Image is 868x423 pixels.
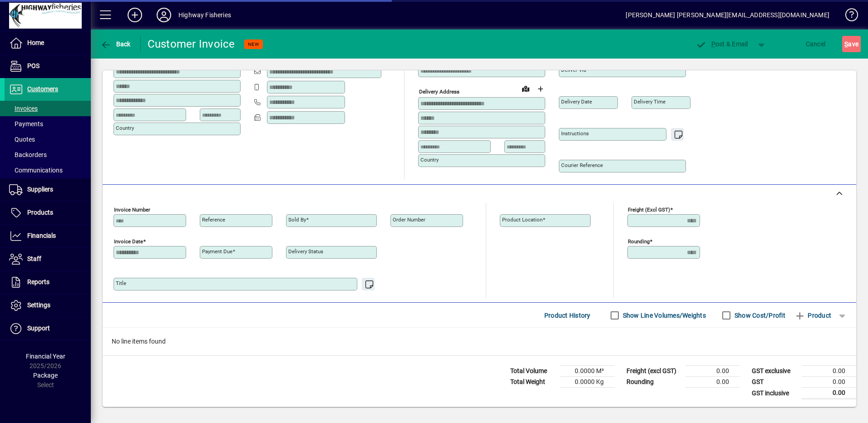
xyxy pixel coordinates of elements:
a: Quotes [5,132,91,147]
button: Add [120,7,149,23]
button: Product [790,307,836,324]
span: Back [100,40,131,48]
a: Financials [5,225,91,247]
span: Products [27,209,53,216]
td: Total Volume [506,366,560,377]
td: Freight (excl GST) [622,366,686,377]
td: Total Weight [506,377,560,388]
div: Customer Invoice [148,37,235,51]
td: 0.00 [802,377,856,388]
td: 0.00 [802,366,856,377]
button: Back [98,36,133,52]
td: GST [747,377,802,388]
mat-label: Rounding [628,238,650,245]
mat-label: Country [116,125,134,131]
span: Product History [544,308,591,323]
button: Choose address [533,82,547,96]
td: 0.00 [686,377,740,388]
mat-label: Delivery date [561,98,592,105]
div: Highway Fisheries [178,8,231,22]
span: NEW [248,41,259,47]
mat-label: Instructions [561,130,589,137]
mat-label: Order number [393,216,425,223]
a: Backorders [5,147,91,162]
td: GST inclusive [747,388,802,399]
mat-label: Invoice number [114,207,150,213]
a: Settings [5,294,91,317]
mat-label: Delivery status [288,248,323,255]
span: Financials [27,232,56,239]
label: Show Cost/Profit [733,311,785,320]
span: Product [794,308,831,323]
span: Backorders [9,151,47,158]
td: 0.00 [802,388,856,399]
label: Show Line Volumes/Weights [621,311,706,320]
mat-label: Courier Reference [561,162,603,168]
td: 0.00 [686,366,740,377]
a: Knowledge Base [838,2,857,31]
a: Support [5,317,91,340]
div: No line items found [103,328,856,355]
span: Customers [27,85,58,93]
span: Quotes [9,136,35,143]
mat-label: Payment due [202,248,232,255]
span: P [711,40,715,48]
span: Settings [27,301,50,309]
span: Invoices [9,105,38,112]
span: Staff [27,255,41,262]
span: POS [27,62,39,69]
a: Invoices [5,101,91,116]
td: 0.0000 Kg [560,377,615,388]
span: Payments [9,120,43,128]
a: Home [5,32,91,54]
span: Financial Year [26,353,65,360]
a: Reports [5,271,91,294]
div: [PERSON_NAME] [PERSON_NAME][EMAIL_ADDRESS][DOMAIN_NAME] [626,8,829,22]
button: Profile [149,7,178,23]
app-page-header-button: Back [91,36,141,52]
a: Communications [5,162,91,178]
td: GST exclusive [747,366,802,377]
a: POS [5,55,91,78]
span: Home [27,39,44,46]
span: Package [33,372,58,379]
mat-label: Freight (excl GST) [628,207,670,213]
button: Product History [541,307,594,324]
span: ost & Email [695,40,748,48]
a: Products [5,202,91,224]
td: Rounding [622,377,686,388]
span: S [844,40,848,48]
mat-label: Country [420,157,439,163]
mat-label: Delivery time [634,98,666,105]
button: Post & Email [691,36,753,52]
mat-label: Product location [502,216,542,223]
span: ave [844,37,858,51]
span: Support [27,325,50,332]
span: Reports [27,278,49,285]
span: Communications [9,167,63,174]
mat-label: Invoice date [114,238,143,245]
mat-label: Sold by [288,216,306,223]
td: 0.0000 M³ [560,366,615,377]
span: Suppliers [27,186,53,193]
a: Suppliers [5,178,91,201]
a: Staff [5,248,91,271]
mat-label: Title [116,280,126,286]
a: View on map [518,81,533,96]
a: Payments [5,116,91,132]
button: Save [842,36,861,52]
mat-label: Reference [202,216,225,223]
